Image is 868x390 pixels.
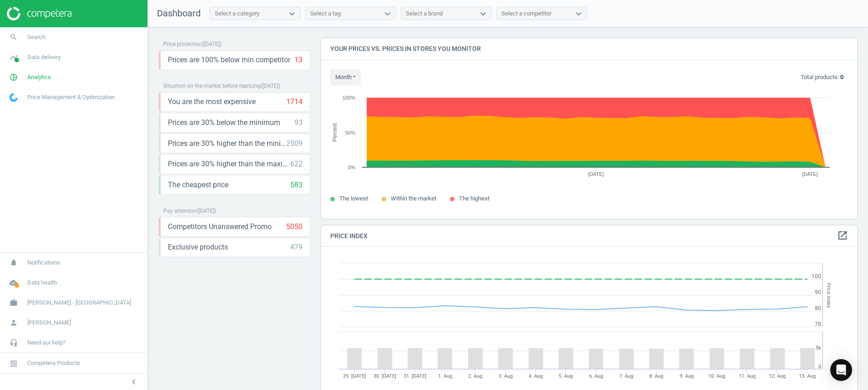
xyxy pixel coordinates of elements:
i: open_in_new [837,230,848,241]
span: Prices are 30% higher than the minimum [168,139,286,149]
tspan: 5. Aug [559,373,573,379]
span: Analytics [27,73,51,81]
p: Total products: [801,73,843,81]
span: Price Management & Optimization [27,93,115,101]
tspan: 4. Aug [529,373,543,379]
tspan: 7. Aug [619,373,633,379]
span: Data health [27,279,57,287]
span: The cheapest price [168,180,228,190]
i: work [5,294,22,311]
tspan: 29. [DATE] [343,373,366,379]
div: 583 [290,180,303,190]
tspan: 9. Aug [680,373,694,379]
text: 100% [343,95,355,100]
span: Notifications [27,259,60,267]
tspan: Price Index [826,283,832,308]
tspan: [DATE] [802,171,818,177]
i: search [5,29,22,46]
tspan: 11. Aug [739,373,756,379]
div: 2509 [286,139,303,149]
tspan: 31. [DATE] [404,373,426,379]
span: Competera Products [27,359,80,367]
text: 80 [815,305,821,311]
tspan: Percent [332,123,338,142]
span: Within the market [391,195,436,202]
span: [PERSON_NAME] - [GEOGRAPHIC_DATA] [27,299,131,307]
tspan: 6. Aug [589,373,603,379]
div: Select a brand [406,10,443,18]
tspan: 1. Aug [438,373,452,379]
span: The lowest [339,195,368,202]
button: chevron_left [122,376,145,388]
span: The highest [459,195,490,202]
img: wGWNvw8QSZomAAAAABJRU5ErkJggg== [10,93,18,102]
span: Competitors Unanswered Promo [168,222,272,232]
i: timeline [5,49,22,66]
i: notifications [5,254,22,271]
div: 622 [290,159,303,169]
text: 0 [818,364,821,370]
tspan: 2. Aug [468,373,482,379]
div: 13 [294,55,303,65]
a: open_in_new [837,230,848,242]
tspan: [DATE] [588,171,604,177]
i: chevron_left [128,376,139,387]
span: Search [27,33,45,41]
span: Price protection [163,41,202,47]
h4: Your prices vs. prices in stores you monitor [321,38,857,60]
span: ( [DATE] ) [261,83,280,89]
h4: Price Index [321,225,857,247]
span: [PERSON_NAME] [27,319,71,327]
i: pie_chart_outlined [5,69,22,86]
div: Select a competitor [501,10,551,18]
span: Data delivery [27,53,61,61]
tspan: 13. Aug [799,373,816,379]
span: You are the most expensive [168,97,256,107]
div: 93 [294,118,303,128]
div: Open Intercom Messenger [830,359,852,381]
span: Situation on the market before repricing [163,83,261,89]
text: 50% [345,130,355,135]
text: 100 [812,273,821,280]
text: 70 [815,321,821,327]
span: Need our help? [27,339,66,347]
div: Select a category [215,10,259,18]
text: 0% [348,165,355,170]
button: month [330,69,361,85]
text: 5k [816,345,821,351]
tspan: 12. Aug [769,373,786,379]
div: 1714 [286,97,303,107]
text: 90 [815,289,821,295]
tspan: 10. Aug [708,373,725,379]
img: ajHJNr6hYgQAAAAASUVORK5CYII= [7,7,71,20]
span: Prices are 100% below min competitor [168,55,290,65]
tspan: 30. [DATE] [373,373,396,379]
i: headset_mic [5,334,22,351]
span: ( [DATE] ) [202,41,222,47]
span: Prices are 30% below the minimum [168,118,280,128]
div: Select a tag [310,10,341,18]
div: 479 [290,242,303,252]
i: cloud_done [5,274,22,291]
tspan: 3. Aug [499,373,513,379]
span: ( [DATE] ) [197,208,216,214]
span: Pay attention [163,208,197,214]
tspan: 8. Aug [649,373,663,379]
span: Dashboard [157,8,201,19]
span: Exclusive products [168,242,228,252]
i: person [5,314,22,331]
div: 5050 [286,222,303,232]
span: Prices are 30% higher than the maximal [168,159,290,169]
b: 0 [840,74,843,80]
